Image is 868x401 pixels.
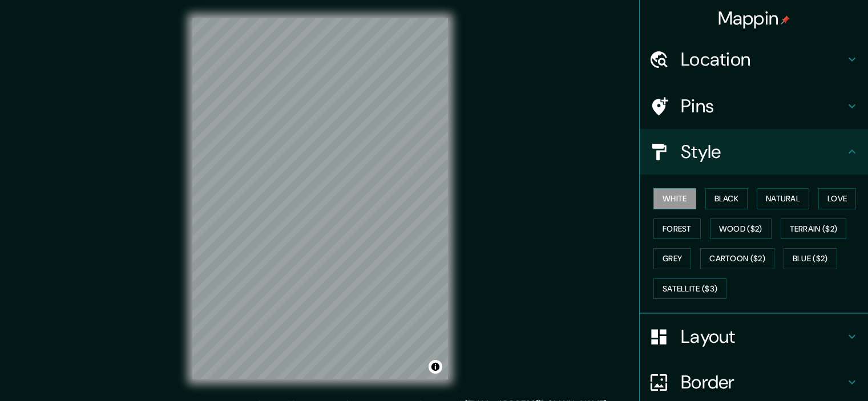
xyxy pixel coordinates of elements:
[757,188,809,209] button: Natural
[653,278,726,299] button: Satellite ($3)
[192,18,448,379] canvas: Map
[705,188,748,209] button: Black
[681,140,845,163] h4: Style
[818,188,856,209] button: Love
[640,129,868,175] div: Style
[781,15,790,25] img: pin-icon.png
[784,248,837,269] button: Blue ($2)
[429,360,442,374] button: Toggle attribution
[653,248,691,269] button: Grey
[640,37,868,82] div: Location
[681,48,845,71] h4: Location
[640,83,868,129] div: Pins
[700,248,774,269] button: Cartoon ($2)
[681,325,845,348] h4: Layout
[653,188,696,209] button: White
[653,218,701,240] button: Forest
[718,7,790,30] h4: Mappin
[766,357,855,388] iframe: Help widget launcher
[640,314,868,359] div: Layout
[710,218,772,240] button: Wood ($2)
[681,95,845,118] h4: Pins
[781,218,847,240] button: Terrain ($2)
[681,371,845,394] h4: Border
